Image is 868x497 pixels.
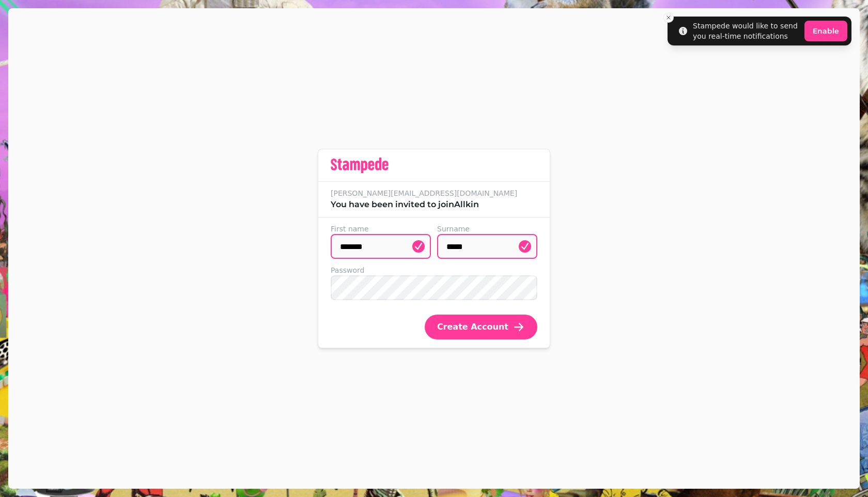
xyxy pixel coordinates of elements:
label: [PERSON_NAME][EMAIL_ADDRESS][DOMAIN_NAME] [331,188,537,198]
div: Stampede would like to send you real-time notifications [693,21,800,41]
label: First name [331,224,431,234]
p: You have been invited to join Allkin [331,198,537,211]
button: Close toast [663,12,674,23]
label: Password [331,265,537,275]
button: Create Account [425,315,537,339]
button: Enable [804,21,847,41]
span: Create Account [437,323,508,331]
label: Surname [437,224,537,234]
